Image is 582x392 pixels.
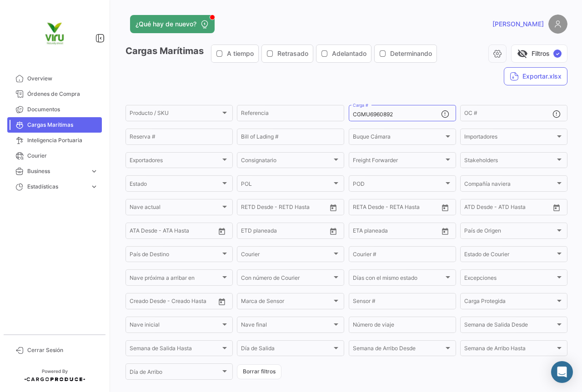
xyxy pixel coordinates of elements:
[464,182,555,188] span: Compañía naviera
[27,90,98,98] span: Órdenes de Compra
[241,253,332,259] span: Courier
[215,224,229,238] button: Open calendar
[464,323,555,329] span: Semana de Salida Desde
[130,159,221,165] span: Exportadores
[32,11,77,56] img: viru.png
[130,347,221,353] span: Semana de Salida Hasta
[130,111,221,118] span: Producto / SKU
[464,135,555,141] span: Importadores
[237,364,281,379] button: Borrar filtros
[130,323,221,329] span: Nave inicial
[332,49,366,58] span: Adelantado
[241,299,332,306] span: Marca de Sensor
[215,295,229,308] button: Open calendar
[464,299,555,306] span: Carga Protegida
[27,346,98,354] span: Cerrar Sesión
[7,133,102,148] a: Inteligencia Portuaria
[130,370,221,377] span: Día de Arribo
[241,229,257,235] input: Desde
[27,167,86,175] span: Business
[511,45,567,63] button: visibility_offFiltros✓
[492,20,544,29] span: [PERSON_NAME]
[241,347,332,353] span: Día de Salida
[326,201,340,214] button: Open calendar
[277,49,308,58] span: Retrasado
[7,148,102,164] a: Courier
[464,159,555,165] span: Stakeholders
[241,182,332,188] span: POL
[90,183,98,191] span: expand_more
[27,121,98,129] span: Cargas Marítimas
[130,15,215,33] button: ¿Qué hay de nuevo?
[548,15,567,34] img: placeholder-user.png
[517,48,528,59] span: visibility_off
[130,253,221,259] span: País de Destino
[7,71,102,86] a: Overview
[90,167,98,175] span: expand_more
[353,135,444,141] span: Buque Cámara
[211,45,258,62] button: A tiempo
[172,299,213,306] input: Creado Hasta
[464,347,555,353] span: Semana de Arribo Hasta
[353,229,369,235] input: Desde
[553,50,562,58] span: ✓
[7,86,102,102] a: Órdenes de Compra
[499,205,540,212] input: ATD Hasta
[353,205,369,212] input: Desde
[27,183,86,191] span: Estadísticas
[27,105,98,114] span: Documentos
[130,276,221,283] span: Nave próxima a arribar en
[7,102,102,117] a: Documentos
[241,159,332,165] span: Consignatario
[241,205,257,212] input: Desde
[353,347,444,353] span: Semana de Arribo Desde
[390,49,432,58] span: Determinando
[353,276,444,283] span: Días con el mismo estado
[7,117,102,133] a: Cargas Marítimas
[130,182,221,188] span: Estado
[130,229,157,235] input: ATA Desde
[464,276,555,283] span: Excepciones
[464,253,555,259] span: Estado de Courier
[438,224,452,238] button: Open calendar
[241,276,332,283] span: Con número de Courier
[376,205,416,212] input: Hasta
[551,361,573,383] div: Abrir Intercom Messenger
[27,136,98,144] span: Inteligencia Portuaria
[27,152,98,160] span: Courier
[438,201,452,214] button: Open calendar
[27,74,98,83] span: Overview
[130,299,166,306] input: Creado Desde
[227,49,254,58] span: A tiempo
[135,20,196,29] span: ¿Qué hay de nuevo?
[353,159,444,165] span: Freight Forwarder
[125,45,440,63] h3: Cargas Marítimas
[376,229,416,235] input: Hasta
[504,67,567,85] button: Exportar.xlsx
[550,201,563,214] button: Open calendar
[130,205,221,212] span: Nave actual
[264,205,305,212] input: Hasta
[262,45,313,62] button: Retrasado
[164,229,205,235] input: ATA Hasta
[464,229,555,235] span: País de Origen
[241,323,332,329] span: Nave final
[464,205,493,212] input: ATD Desde
[316,45,371,62] button: Adelantado
[326,224,340,238] button: Open calendar
[353,182,444,188] span: POD
[264,229,305,235] input: Hasta
[375,45,436,62] button: Determinando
